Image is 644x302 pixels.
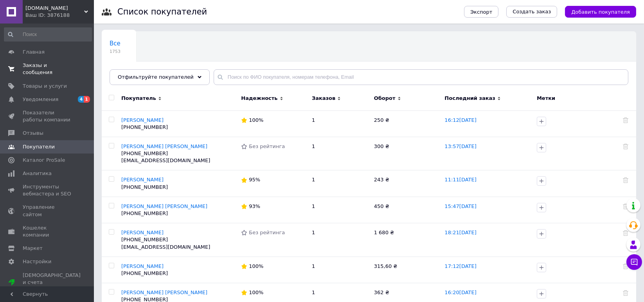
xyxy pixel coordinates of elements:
[118,74,194,80] span: Отфильтруйте покупателей
[84,96,90,103] span: 1
[249,177,260,183] span: 95%
[444,230,476,235] a: 18:21[DATE]
[249,289,263,295] span: 100%
[121,270,168,276] span: [PHONE_NUMBER]
[23,286,81,293] div: Prom микс 1 000
[23,258,51,265] span: Настройки
[121,143,207,149] a: [PERSON_NAME] [PERSON_NAME]
[444,263,476,269] a: 17:12[DATE]
[444,177,476,183] a: 11:11[DATE]
[121,263,164,269] a: [PERSON_NAME]
[121,237,168,242] span: [PHONE_NUMBER]
[623,229,628,236] div: Удалить
[374,95,396,102] span: Оборот
[623,203,628,210] div: Удалить
[121,244,210,250] span: [EMAIL_ADDRESS][DOMAIN_NAME]
[444,95,495,102] span: Последний заказ
[121,117,164,123] a: [PERSON_NAME]
[506,6,557,18] a: Создать заказ
[214,69,628,85] input: Поиск по ФИО покупателя, номерам телефона, Email
[249,117,263,123] span: 100%
[117,7,207,16] h1: Список покупателей
[312,203,315,209] span: 1
[23,157,65,164] span: Каталог ProSale
[444,203,476,209] a: 15:47[DATE]
[312,263,315,269] span: 1
[110,49,121,54] span: 1753
[249,203,260,209] span: 93%
[374,176,437,183] div: 243 ₴
[121,184,168,190] span: [PHONE_NUMBER]
[623,117,628,124] div: Удалить
[23,170,52,177] span: Аналитика
[23,62,72,76] span: Заказы и сообщения
[623,289,628,296] div: Удалить
[626,254,642,270] button: Чат с покупателем
[241,95,277,102] span: Надежность
[121,289,207,295] a: [PERSON_NAME] [PERSON_NAME]
[25,12,94,19] div: Ваш ID: 3876188
[121,230,164,235] a: [PERSON_NAME]
[23,49,45,56] span: Главная
[121,150,168,156] span: [PHONE_NUMBER]
[571,9,630,15] span: Добавить покупателя
[444,289,476,295] a: 16:20[DATE]
[565,6,636,18] button: Добавить покупателя
[374,117,437,124] div: 250 ₴
[23,245,43,252] span: Маркет
[23,96,58,103] span: Уведомления
[23,183,72,197] span: Инструменты вебмастера и SEO
[4,27,92,42] input: Поиск
[23,83,67,90] span: Товары и услуги
[249,263,263,269] span: 100%
[444,117,476,123] a: 16:12[DATE]
[23,204,72,218] span: Управление сайтом
[623,143,628,150] div: Удалить
[25,5,84,12] span: sell.in.ua
[470,9,492,15] span: Экспорт
[78,96,84,103] span: 4
[623,176,628,183] div: Удалить
[374,203,437,210] div: 450 ₴
[23,272,81,293] span: [DEMOGRAPHIC_DATA] и счета
[23,143,55,150] span: Покупатели
[513,8,551,15] span: Создать заказ
[374,263,437,270] div: 315,60 ₴
[623,263,628,270] div: Удалить
[121,157,210,163] span: [EMAIL_ADDRESS][DOMAIN_NAME]
[312,95,335,102] span: Заказов
[312,289,315,295] span: 1
[23,130,43,137] span: Отзывы
[23,109,72,123] span: Показатели работы компании
[23,224,72,239] span: Кошелек компании
[110,40,121,47] span: Все
[312,230,315,235] span: 1
[121,210,168,216] span: [PHONE_NUMBER]
[312,117,315,123] span: 1
[121,177,164,183] a: [PERSON_NAME]
[121,124,168,130] span: [PHONE_NUMBER]
[374,289,437,296] div: 362 ₴
[537,95,555,101] span: Метки
[374,229,437,236] div: 1 680 ₴
[121,203,207,209] a: [PERSON_NAME] [PERSON_NAME]
[312,177,315,183] span: 1
[249,143,285,149] span: Без рейтинга
[444,143,476,149] a: 13:57[DATE]
[312,143,315,149] span: 1
[249,230,285,235] span: Без рейтинга
[464,6,498,18] button: Экспорт
[121,95,156,102] span: Покупатель
[374,143,437,150] div: 300 ₴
